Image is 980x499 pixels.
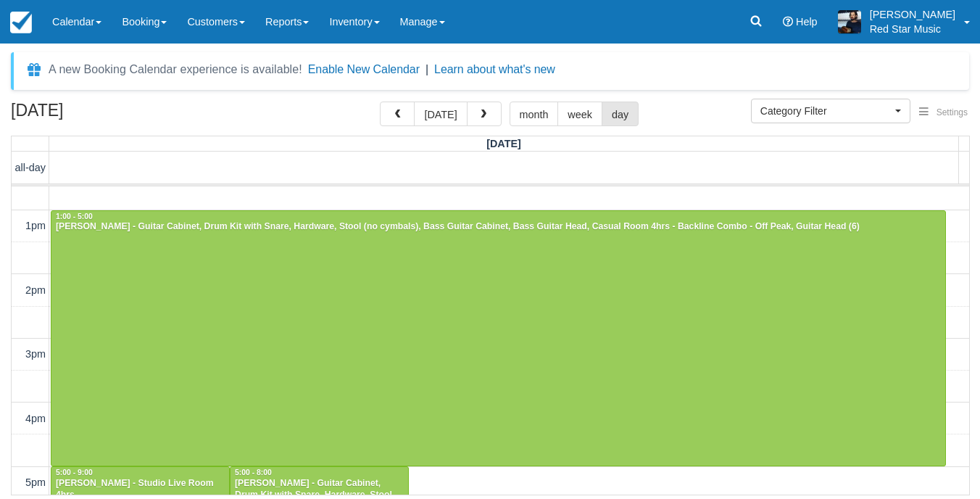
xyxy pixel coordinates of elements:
button: Category Filter [751,99,910,123]
span: Help [796,16,818,28]
h2: [DATE] [11,102,194,128]
span: 5:00 - 8:00 [235,469,272,477]
span: | [425,63,428,75]
span: [DATE] [486,138,521,149]
button: [DATE] [414,102,467,126]
button: Settings [910,102,976,123]
div: A new Booking Calendar experience is available! [49,61,302,78]
a: 1:00 - 5:00[PERSON_NAME] - Guitar Cabinet, Drum Kit with Snare, Hardware, Stool (no cymbals), Bas... [51,210,946,467]
button: day [602,102,639,126]
div: [PERSON_NAME] - Guitar Cabinet, Drum Kit with Snare, Hardware, Stool (no cymbals), Bass Guitar Ca... [55,221,942,233]
img: checkfront-main-nav-mini-logo.png [10,12,32,33]
i: Help [783,17,793,27]
p: Red Star Music [870,22,955,36]
span: 3pm [25,348,46,360]
img: A1 [838,10,861,33]
a: Learn about what's new [434,63,555,75]
span: all-day [15,162,46,173]
span: 5:00 - 9:00 [56,469,93,477]
span: 5pm [25,477,46,488]
span: 4pm [25,413,46,424]
button: Enable New Calendar [308,62,420,77]
span: Category Filter [760,104,892,118]
span: Settings [937,107,968,117]
button: month [510,102,559,126]
button: week [557,102,602,126]
span: 1:00 - 5:00 [56,213,93,220]
span: 2pm [25,284,46,296]
p: [PERSON_NAME] [870,7,955,22]
span: 1pm [25,220,46,231]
